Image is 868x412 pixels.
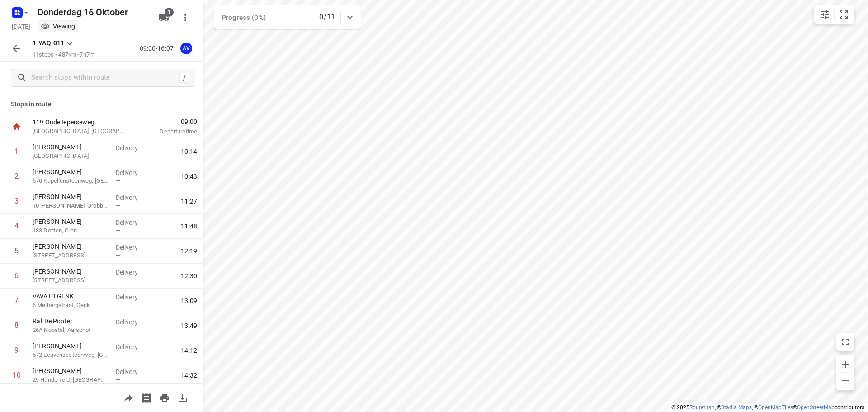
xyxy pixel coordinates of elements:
[116,268,149,277] p: Delivery
[155,9,173,27] button: 1
[181,197,197,206] span: 11:27
[33,38,64,48] p: 1-YAQ-011
[116,277,120,284] span: —
[13,371,21,379] div: 10
[116,327,120,333] span: —
[116,218,149,227] p: Delivery
[116,152,120,159] span: —
[116,202,120,209] span: —
[137,393,156,402] span: Print shipping labels
[41,22,75,31] div: You are currently in view mode. To make any changes, go to edit project.
[137,127,197,136] p: Departure time
[214,5,361,29] div: Progress (0%)0/11
[181,321,197,330] span: 13:49
[14,246,19,255] div: 5
[319,12,335,23] p: 0/11
[116,376,120,383] span: —
[140,44,177,53] p: 09:00-16:07
[116,177,120,184] span: —
[116,252,120,259] span: —
[33,276,108,285] p: 10 Spinnewielstraat, Lommel
[689,404,715,411] a: Routetitan
[33,152,108,161] p: [GEOGRAPHIC_DATA]
[137,117,197,126] span: 09:00
[33,326,108,335] p: 26A Nopstal, Aarschot
[14,271,19,280] div: 6
[14,296,19,305] div: 7
[33,167,108,176] p: [PERSON_NAME]
[116,367,149,376] p: Delivery
[33,118,127,127] p: 119 Oude Ieperseweg
[33,242,108,251] p: [PERSON_NAME]
[116,227,120,234] span: —
[33,192,108,201] p: [PERSON_NAME]
[116,168,149,177] p: Delivery
[33,317,108,326] p: Raf De Pooter
[33,366,108,375] p: [PERSON_NAME]
[116,351,120,358] span: —
[179,73,189,83] div: /
[222,14,266,22] span: Progress (0%)
[14,321,19,330] div: 8
[816,5,834,24] button: Map settings
[14,147,19,156] div: 1
[835,5,853,24] button: Fit zoom
[14,346,19,355] div: 9
[14,197,19,205] div: 3
[721,404,752,411] a: Stadia Maps
[31,71,179,85] input: Search stops within route
[181,172,197,181] span: 10:43
[156,393,174,402] span: Print route
[181,346,197,355] span: 14:12
[33,267,108,276] p: [PERSON_NAME]
[33,127,127,136] p: [GEOGRAPHIC_DATA], [GEOGRAPHIC_DATA]
[116,302,120,308] span: —
[33,375,108,384] p: 29 Hunderveld, Kampenhout
[33,350,108,360] p: 572 Leuvensesteenweg, Kortenberg
[119,393,137,402] span: Share route
[14,172,19,180] div: 2
[33,292,108,301] p: VAVATO GENK
[814,5,854,24] div: small contained button group
[33,341,108,350] p: [PERSON_NAME]
[33,217,108,226] p: [PERSON_NAME]
[116,342,149,351] p: Delivery
[33,251,108,260] p: [STREET_ADDRESS]
[11,99,192,109] p: Stops in route
[165,8,174,17] span: 1
[33,51,94,59] p: 11 stops • 487km • 7h7m
[33,226,108,235] p: 133 Doffen, Olen
[33,176,108,185] p: 570 Kapellensteenweg, Kalmthout
[758,404,793,411] a: OpenMapTiles
[116,193,149,202] p: Delivery
[181,246,197,256] span: 12:19
[116,317,149,327] p: Delivery
[33,201,108,210] p: 10 Quinten Matsyslaan, Grobbendonk
[797,404,835,411] a: OpenStreetMap
[181,147,197,156] span: 10:14
[181,371,197,380] span: 14:32
[671,404,864,411] li: © 2025 , © , © © contributors
[181,296,197,305] span: 13:09
[33,301,108,310] p: 6 Melbergstraat, Genk
[181,222,197,231] span: 11:48
[14,222,19,230] div: 4
[116,143,149,152] p: Delivery
[174,393,192,402] span: Download route
[181,271,197,280] span: 12:30
[177,44,195,52] span: Assigned to Axel Verzele
[33,142,108,152] p: [PERSON_NAME]
[116,293,149,302] p: Delivery
[116,243,149,252] p: Delivery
